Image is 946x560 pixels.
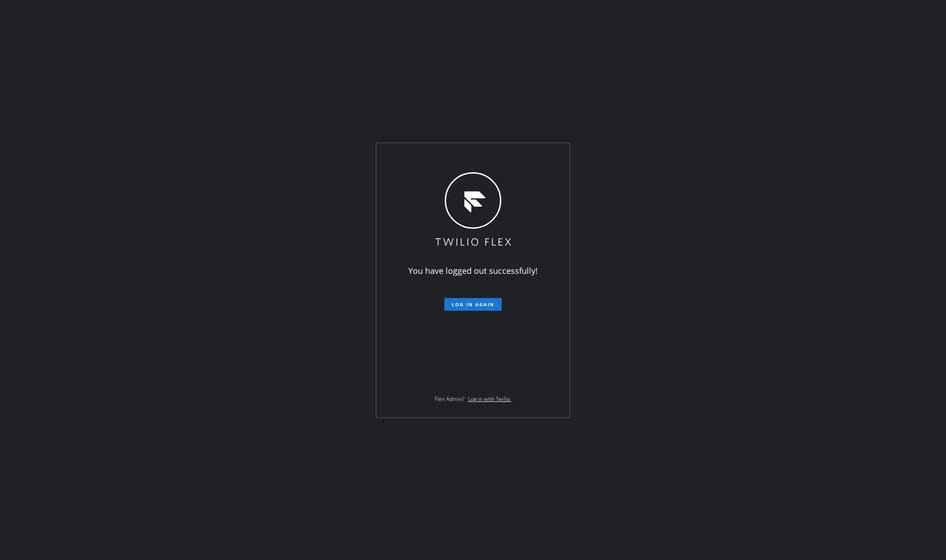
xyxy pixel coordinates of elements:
button: Log in again [444,298,502,311]
a: Log in with Twilio. [468,395,511,403]
span: Flex Admin? [435,395,464,403]
span: You have logged out successfully! [408,265,538,276]
span: Log in again [452,301,494,308]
